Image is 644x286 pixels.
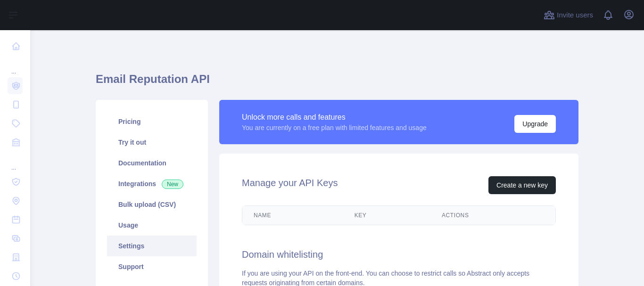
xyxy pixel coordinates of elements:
a: Try it out [107,132,197,153]
h1: Email Reputation API [96,72,578,94]
span: New [162,180,183,189]
div: ... [8,57,23,75]
div: Unlock more calls and features [242,112,427,123]
span: Invite users [557,10,593,21]
th: Key [343,206,430,225]
button: Invite users [542,8,595,23]
th: Actions [430,206,555,225]
a: Documentation [107,153,197,173]
button: Create a new key [488,176,556,194]
button: Upgrade [514,115,556,133]
a: Bulk upload (CSV) [107,194,197,215]
a: Settings [107,236,197,256]
a: Support [107,256,197,277]
a: Integrations New [107,173,197,194]
h2: Domain whitelisting [242,248,556,261]
div: You are currently on a free plan with limited features and usage [242,123,427,132]
a: Pricing [107,111,197,132]
a: Usage [107,215,197,236]
div: ... [8,153,23,172]
h2: Manage your API Keys [242,176,338,194]
th: Name [242,206,343,225]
